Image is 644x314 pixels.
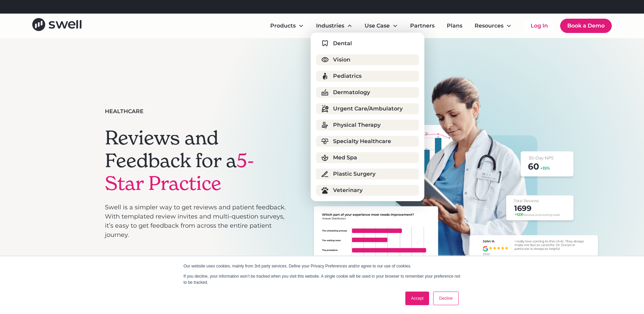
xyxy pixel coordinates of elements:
img: Female medical professional looking at an ipad [311,76,601,282]
div: Pediatrics [333,72,362,80]
a: Urgent Care/Ambulatory [316,103,419,114]
a: Pediatrics [316,71,419,82]
div: Vision [333,56,350,64]
a: Plans [441,19,468,33]
a: Log In [524,19,555,33]
div: Resources [469,19,517,33]
a: Partners [405,19,440,33]
a: Decline [433,292,458,305]
div: Plastic Surgery [333,170,375,178]
div: Use Case [359,19,403,33]
nav: Industries [311,33,424,201]
span: 5-Star Practice [105,149,254,195]
a: Vision [316,54,419,65]
a: Veterinary [316,185,419,196]
p: Swell is a simpler way to get reviews and patient feedback. With templated review invites and mul... [105,203,288,240]
a: Accept [405,292,429,305]
div: Use Case [365,22,390,30]
h1: Reviews and Feedback for a [105,126,288,195]
div: Resources [475,22,503,30]
div: Healthcare [105,107,144,116]
a: Dental [316,38,419,49]
div: Dental [333,39,352,48]
div: Urgent Care/Ambulatory [333,105,403,113]
a: Plastic Surgery [316,169,419,179]
a: Specialty Healthcare [316,136,419,147]
a: Med Spa [316,152,419,163]
div: Specialty Healthcare [333,137,391,145]
div: Industries [311,19,358,33]
a: Physical Therapy [316,120,419,130]
a: Dermatology [316,87,419,98]
div: Dermatology [333,88,370,97]
p: If you decline, your information won’t be tracked when you visit this website. A single cookie wi... [184,273,461,285]
div: Med Spa [333,154,357,162]
a: home [32,18,81,33]
div: Industries [316,22,344,30]
a: Book a Demo [560,19,612,33]
div: Products [265,19,309,33]
div: Veterinary [333,186,363,194]
div: Products [270,22,296,30]
p: Our website uses cookies, mainly from 3rd party services. Define your Privacy Preferences and/or ... [184,263,461,269]
div: Physical Therapy [333,121,381,129]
